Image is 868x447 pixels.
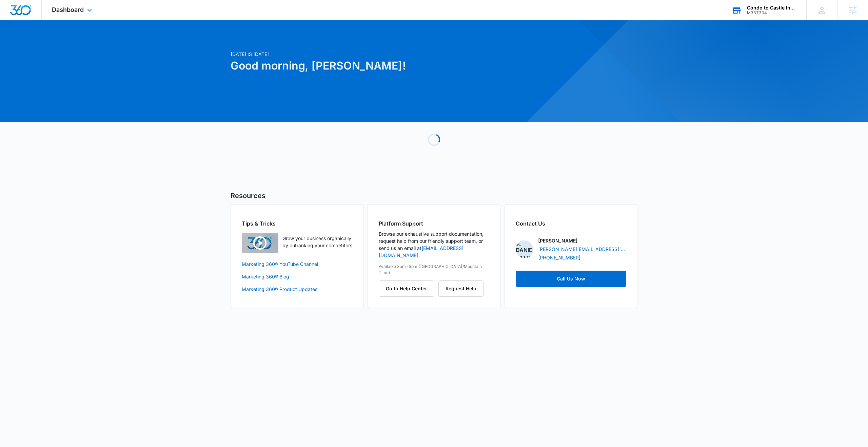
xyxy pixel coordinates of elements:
[231,58,499,74] h1: Good morning, [PERSON_NAME]!
[438,280,484,297] button: Request Help
[438,286,484,291] a: Request Help
[379,286,438,291] a: Go to Help Center
[379,280,434,297] button: Go to Help Center
[747,5,796,11] div: account name
[242,219,352,228] h2: Tips & Tricks
[379,219,489,228] h2: Platform Support
[379,264,489,276] p: Available 8am-5pm ([GEOGRAPHIC_DATA]/Mountain Time)
[538,246,626,253] a: [PERSON_NAME][EMAIL_ADDRESS][PERSON_NAME][DOMAIN_NAME]
[282,235,352,249] p: Grow your business organically by outranking your competitors
[538,254,580,261] a: [PHONE_NUMBER]
[538,237,577,244] p: [PERSON_NAME]
[242,286,352,293] a: Marketing 360® Product Updates
[242,273,352,280] a: Marketing 360® Blog
[516,271,626,287] button: Call Us Now
[231,51,499,58] p: [DATE] is [DATE]
[242,233,278,253] img: Quick Overview Video
[242,260,352,268] a: Marketing 360® YouTube Channel
[516,219,626,228] h2: Contact Us
[747,11,796,15] div: account id
[379,230,489,259] p: Browse our exhaustive support documentation, request help from our friendly support team, or send...
[231,191,637,201] h5: Resources
[516,240,533,258] img: Danielle Billington
[52,6,84,13] span: Dashboard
